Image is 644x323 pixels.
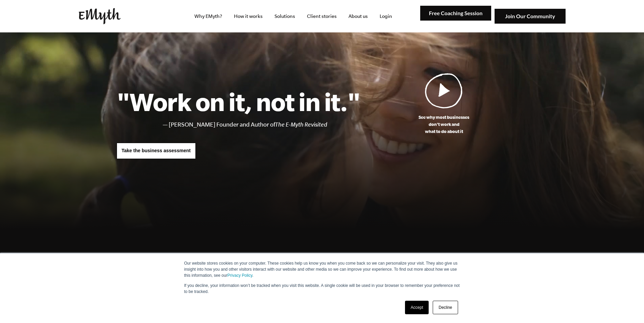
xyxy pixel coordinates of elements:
a: Decline [433,301,458,314]
h1: "Work on it, not in it." [117,87,360,116]
span: Take the business assessment [122,148,191,153]
img: EMyth [79,8,121,24]
a: See why most businessesdon't work andwhat to do about it [360,73,528,135]
i: The E-Myth Revisited [275,121,327,128]
a: Privacy Policy [228,273,253,278]
img: Play Video [425,73,463,108]
a: Accept [405,301,429,314]
a: Take the business assessment [117,143,196,159]
img: Free Coaching Session [420,6,491,21]
li: [PERSON_NAME] Founder and Author of [169,120,360,130]
img: Join Our Community [495,9,566,24]
p: If you decline, your information won’t be tracked when you visit this website. A single cookie wi... [184,282,460,295]
p: See why most businesses don't work and what to do about it [360,114,528,135]
p: Our website stores cookies on your computer. These cookies help us know you when you come back so... [184,260,460,278]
